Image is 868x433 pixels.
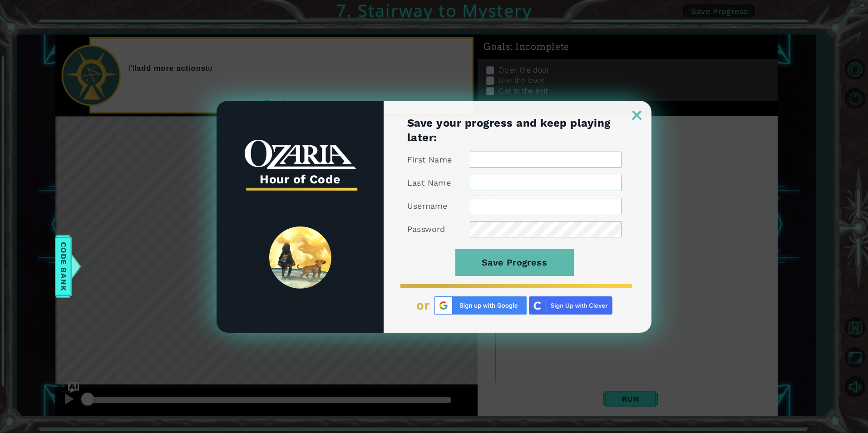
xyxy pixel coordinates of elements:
[407,201,448,212] label: Username
[269,226,331,289] img: SpiritLandReveal.png
[407,116,621,145] h1: Save your progress and keep playing later:
[632,111,641,120] img: ExitButton_Dusk.png
[56,239,71,294] span: Code Bank
[407,154,452,165] label: First Name
[407,224,445,235] label: Password
[416,298,430,313] span: or
[434,296,527,315] img: Google%20Sign%20Up.png
[529,296,612,315] img: clever_sso_button@2x.png
[245,169,356,189] h3: Hour of Code
[455,249,574,276] button: Save Progress
[407,177,451,188] label: Last Name
[245,140,356,169] img: whiteOzariaWordmark.png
